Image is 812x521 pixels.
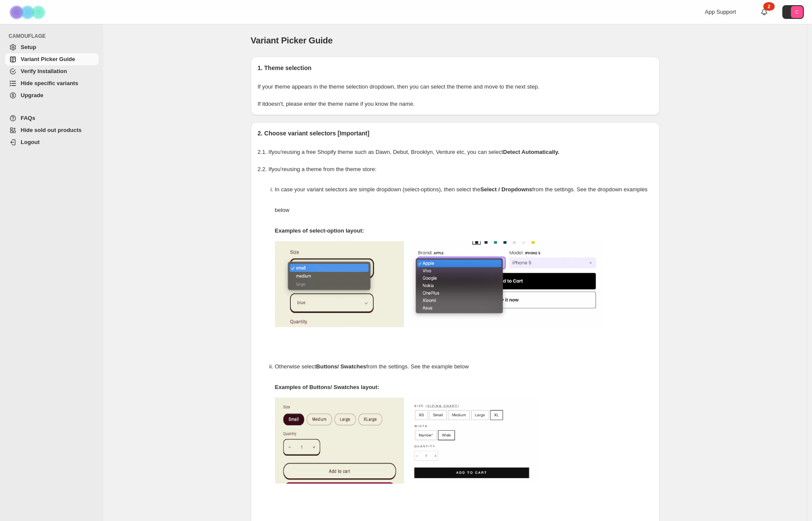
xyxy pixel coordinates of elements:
[782,5,804,19] button: Avatar with initials C
[5,124,99,136] a: Hide sold out products
[21,139,40,145] span: Logout
[21,115,35,121] span: FAQs
[480,186,532,193] strong: Select / Dropdowns
[21,56,75,62] span: Variant Picker Guide
[275,241,404,327] img: camouflage-select-options
[21,68,67,74] span: Verify Installation
[9,33,99,40] span: CAMOUFLAGE
[258,83,653,91] p: If your theme appears in the theme selection dropdown, then you can select the theme and move to ...
[791,6,803,18] span: Avatar with initials C
[760,8,769,16] a: 2
[5,41,99,53] a: Setup
[705,9,736,15] span: App Support
[5,53,99,65] a: Variant Picker Guide
[5,65,99,77] a: Verify Installation
[258,148,653,156] p: 2.1. If you're using a free Shopify theme such as Dawn, Debut, Brooklyn, Venture etc, you can select
[316,363,366,370] strong: Buttons/ Swatches
[275,356,653,377] p: Otherwise select from the settings. See the example below
[21,44,36,50] span: Setup
[7,0,50,24] img: Camouflage
[503,149,559,155] strong: Detect Automatically.
[763,2,775,11] div: 2
[275,384,380,390] strong: Examples of Buttons/ Swatches layout:
[251,36,333,45] span: Variant Picker Guide
[5,136,99,148] a: Logout
[5,77,99,89] a: Hide specific variants
[408,241,602,327] img: camouflage-select-options-2
[21,80,78,86] span: Hide specific variants
[275,179,653,221] p: In case your variant selectors are simple dropdown (select-options), then select the from the set...
[258,129,653,138] h2: 2. Choose variant selectors [Important]
[408,398,537,484] img: camouflage-swatch-2
[21,92,43,98] span: Upgrade
[258,64,653,72] h2: 1. Theme selection
[5,89,99,101] a: Upgrade
[258,100,653,108] p: If it doesn't , please enter the theme name if you know the name.
[21,127,82,133] span: Hide sold out products
[275,227,364,234] strong: Examples of select-option layout:
[5,112,99,124] a: FAQs
[258,165,653,174] p: 2.2. If you're using a theme from the theme store:
[795,9,799,15] text: C
[275,398,404,484] img: camouflage-swatch-1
